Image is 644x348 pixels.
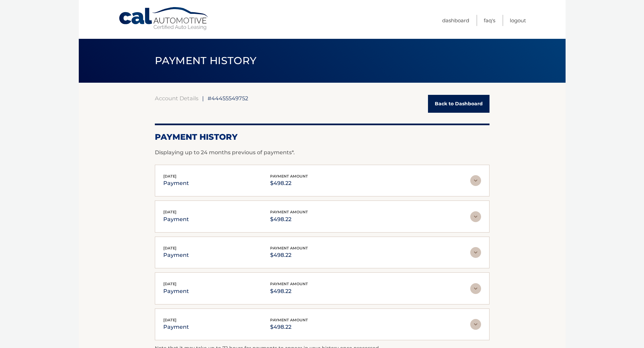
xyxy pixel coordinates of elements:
[270,287,308,296] p: $498.22
[163,210,176,214] span: [DATE]
[163,246,176,250] span: [DATE]
[470,175,481,186] img: accordion-rest.svg
[163,287,189,296] p: payment
[163,215,189,224] p: payment
[163,318,176,322] span: [DATE]
[270,282,308,286] span: payment amount
[470,247,481,258] img: accordion-rest.svg
[163,322,189,332] p: payment
[155,149,490,157] p: Displaying up to 24 months previous of payments*.
[470,319,481,330] img: accordion-rest.svg
[270,246,308,250] span: payment amount
[270,210,308,214] span: payment amount
[163,174,176,179] span: [DATE]
[270,215,308,224] p: $498.22
[155,95,198,102] a: Account Details
[163,282,176,286] span: [DATE]
[510,15,526,26] a: Logout
[208,95,248,102] span: #44455549752
[163,250,189,260] p: payment
[484,15,495,26] a: FAQ's
[270,174,308,179] span: payment amount
[470,283,481,294] img: accordion-rest.svg
[442,15,469,26] a: Dashboard
[270,250,308,260] p: $498.22
[270,322,308,332] p: $498.22
[270,179,308,188] p: $498.22
[155,54,257,67] span: PAYMENT HISTORY
[428,95,490,113] a: Back to Dashboard
[470,211,481,222] img: accordion-rest.svg
[270,318,308,322] span: payment amount
[118,7,210,31] a: Cal Automotive
[155,132,490,142] h2: Payment History
[202,95,204,102] span: |
[163,179,189,188] p: payment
